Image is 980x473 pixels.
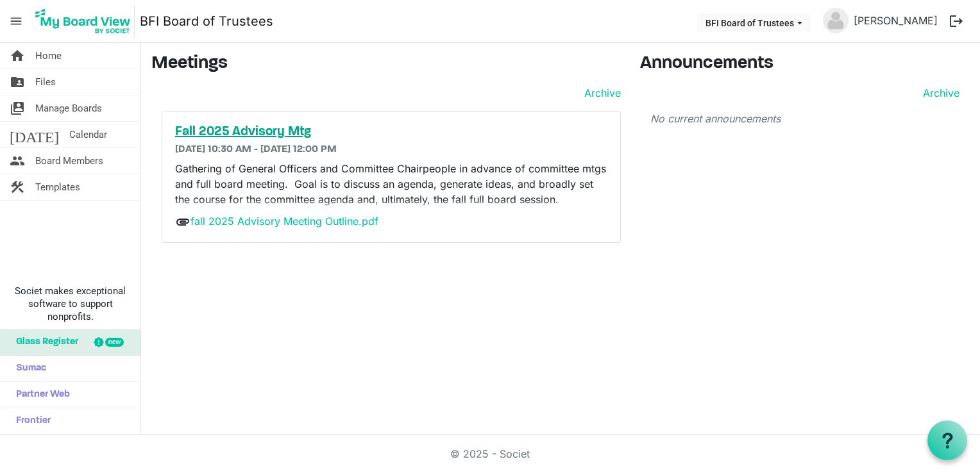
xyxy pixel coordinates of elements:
[10,148,25,174] span: people
[175,144,607,156] h6: [DATE] 10:30 AM - [DATE] 12:00 PM
[69,122,107,147] span: Calendar
[10,95,25,121] span: switch_account
[10,329,78,355] span: Glass Register
[10,69,25,95] span: folder_shared
[35,148,103,174] span: Board Members
[105,338,124,347] div: new
[35,95,102,121] span: Manage Boards
[579,85,621,101] a: Archive
[190,215,378,228] a: fall 2025 Advisory Meeting Outline.pdf
[450,447,530,460] a: © 2025 - Societ
[35,69,56,95] span: Files
[823,8,849,33] img: no-profile-picture.svg
[35,43,62,69] span: Home
[943,8,970,35] button: logout
[10,356,46,381] span: Sumac
[175,124,607,140] a: Fall 2025 Advisory Mtg
[140,8,273,34] a: BFI Board of Trustees
[35,174,80,200] span: Templates
[849,8,943,33] a: [PERSON_NAME]
[10,174,25,200] span: construction
[31,5,140,37] a: My Board View Logo
[4,9,28,33] span: menu
[650,111,959,126] p: No current announcements
[10,408,51,434] span: Frontier
[6,285,135,323] span: Societ makes exceptional software to support nonprofits.
[10,43,25,69] span: home
[918,85,959,101] a: Archive
[10,122,59,147] span: [DATE]
[175,161,607,207] p: Gathering of General Officers and Committee Chairpeople in advance of committee mtgs and full boa...
[10,382,70,408] span: Partner Web
[175,214,190,229] span: attachment
[151,53,621,75] h3: Meetings
[31,5,135,37] img: My Board View Logo
[640,53,970,75] h3: Announcements
[697,13,811,31] button: BFI Board of Trustees dropdownbutton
